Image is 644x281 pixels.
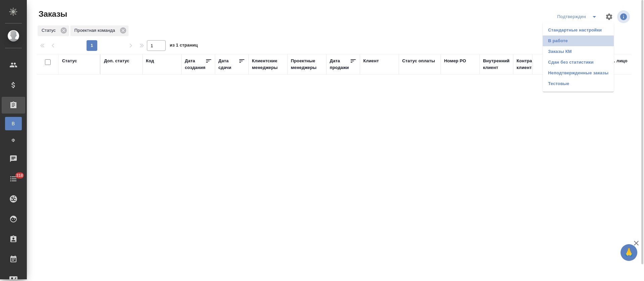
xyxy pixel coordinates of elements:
[543,68,614,78] li: Неподтвержденные заказы
[37,9,67,19] span: Заказы
[617,10,631,23] span: Посмотреть информацию
[444,58,466,64] div: Номер PO
[5,117,22,130] a: В
[104,58,129,64] div: Доп. статус
[8,137,18,144] span: Ф
[543,46,614,57] li: Заказы КМ
[62,58,77,64] div: Статус
[543,78,614,89] li: Тестовые
[8,120,18,127] span: В
[555,11,601,22] div: split button
[12,172,27,179] span: 318
[70,25,128,36] div: Проектная команда
[185,58,205,71] div: Дата создания
[517,58,549,71] div: Контрагент клиента
[601,9,617,25] span: Настроить таблицу
[402,58,435,64] div: Статус оплаты
[543,36,614,46] li: В работе
[146,58,154,64] div: Код
[621,244,637,261] button: 🙏
[252,58,284,71] div: Клиентские менеджеры
[543,57,614,68] li: Сдан без статистики
[38,25,69,36] div: Статус
[330,58,350,71] div: Дата продажи
[5,134,22,147] a: Ф
[74,27,117,34] p: Проектная команда
[543,25,614,36] li: Стандартные настройки
[2,170,25,187] a: 318
[483,58,510,71] div: Внутренний клиент
[42,27,58,34] p: Статус
[623,245,635,260] span: 🙏
[291,58,323,71] div: Проектные менеджеры
[218,58,238,71] div: Дата сдачи
[363,58,379,64] div: Клиент
[170,41,198,51] span: из 1 страниц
